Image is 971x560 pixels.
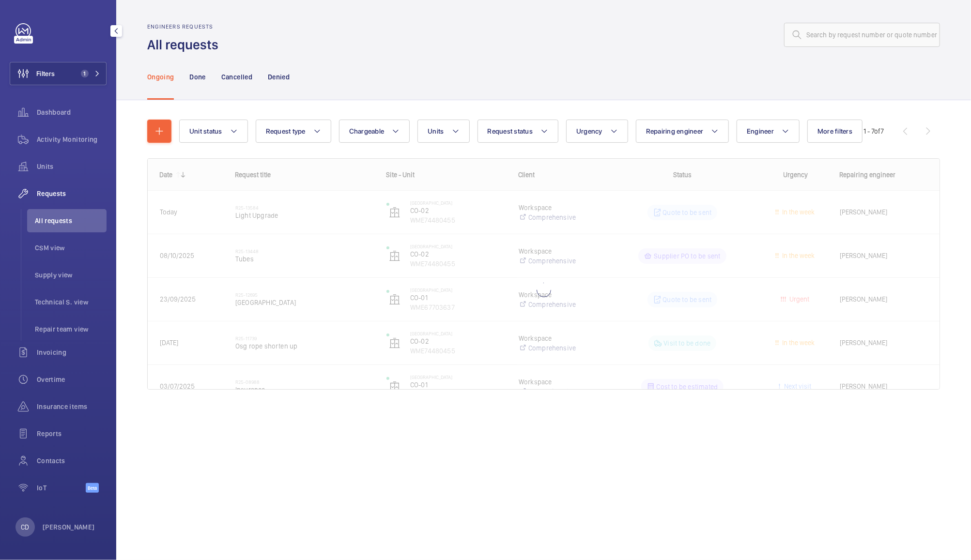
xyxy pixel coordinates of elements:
[189,72,205,82] p: Done
[37,162,107,171] span: Units
[35,216,107,226] span: All requests
[417,120,469,143] button: Units
[349,127,385,135] span: Chargeable
[37,135,107,144] span: Activity Monitoring
[147,72,174,82] p: Ongoing
[636,120,729,143] button: Repairing engineer
[37,107,107,117] span: Dashboard
[147,23,224,30] h2: Engineers requests
[339,120,410,143] button: Chargeable
[147,36,224,54] h1: All requests
[488,127,533,135] span: Request status
[737,120,800,143] button: Engineer
[37,429,107,439] span: Reports
[189,127,222,135] span: Unit status
[874,127,880,135] span: of
[35,243,107,253] span: CSM view
[10,62,107,85] button: Filters1
[266,127,306,135] span: Request type
[268,72,290,82] p: Denied
[37,402,107,411] span: Insurance items
[86,483,99,493] span: Beta
[35,270,107,280] span: Supply view
[784,23,940,47] input: Search by request number or quote number
[37,456,107,466] span: Contacts
[863,128,884,135] span: 1 - 7 7
[566,120,628,143] button: Urgency
[646,127,704,135] span: Repairing engineer
[221,72,252,82] p: Cancelled
[37,348,107,357] span: Invoicing
[807,120,863,143] button: More filters
[817,127,852,135] span: More filters
[81,70,89,77] span: 1
[21,522,29,532] p: CD
[37,189,107,198] span: Requests
[747,127,774,135] span: Engineer
[35,324,107,334] span: Repair team view
[37,483,86,493] span: IoT
[428,127,444,135] span: Units
[179,120,248,143] button: Unit status
[576,127,602,135] span: Urgency
[37,375,107,384] span: Overtime
[36,69,55,78] span: Filters
[35,297,107,307] span: Technical S. view
[256,120,331,143] button: Request type
[478,120,559,143] button: Request status
[43,522,95,532] p: [PERSON_NAME]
